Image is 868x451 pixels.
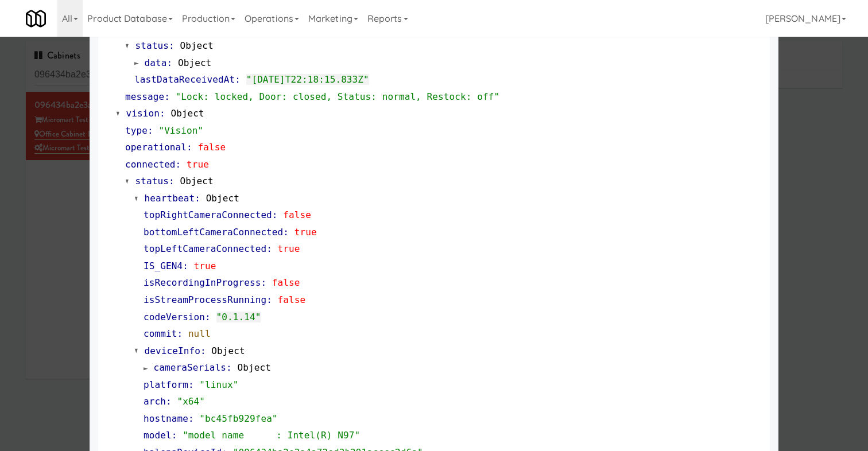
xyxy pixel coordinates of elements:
[144,227,283,238] span: bottomLeftCameraConnected
[145,345,200,356] span: deviceInfo
[160,108,165,119] span: :
[125,125,148,136] span: type
[246,74,369,85] span: "[DATE]T22:18:15.833Z"
[211,345,245,356] span: Object
[170,108,204,119] span: Object
[178,57,211,68] span: Object
[166,57,172,68] span: :
[278,294,306,305] span: false
[198,142,226,153] span: false
[187,142,192,153] span: :
[238,362,271,373] span: Object
[169,176,175,186] span: :
[126,108,160,119] span: vision
[188,379,194,390] span: :
[144,413,188,424] span: hostname
[125,142,187,153] span: operational
[283,209,311,220] span: false
[26,9,46,29] img: Micromart
[158,125,203,136] span: "Vision"
[272,277,300,288] span: false
[261,277,266,288] span: :
[278,243,300,254] span: true
[144,396,166,407] span: arch
[188,413,194,424] span: :
[164,91,170,102] span: :
[148,125,153,136] span: :
[176,91,500,102] span: "Lock: locked, Door: closed, Status: normal, Restock: off"
[266,243,272,254] span: :
[144,243,266,254] span: topLeftCameraConnected
[145,57,167,68] span: data
[216,312,261,322] span: "0.1.14"
[135,40,169,51] span: status
[169,40,175,51] span: :
[135,176,169,186] span: status
[145,193,195,204] span: heartbeat
[180,40,213,51] span: Object
[183,261,188,271] span: :
[177,396,205,407] span: "x64"
[144,294,266,305] span: isStreamProcessRunning
[176,159,181,170] span: :
[294,227,317,238] span: true
[199,379,238,390] span: "linux"
[154,362,227,373] span: cameraSerials
[134,74,235,85] span: lastDataReceivedAt
[235,74,241,85] span: :
[183,430,360,441] span: "model name : Intel(R) N97"
[194,261,216,271] span: true
[199,413,277,424] span: "bc45fb929fea"
[166,396,172,407] span: :
[172,430,177,441] span: :
[144,277,261,288] span: isRecordingInProgress
[187,159,209,170] span: true
[177,328,183,339] span: :
[144,312,205,322] span: codeVersion
[205,312,211,322] span: :
[283,227,289,238] span: :
[272,209,278,220] span: :
[144,430,172,441] span: model
[226,362,232,373] span: :
[200,345,206,356] span: :
[206,193,239,204] span: Object
[144,261,183,271] span: IS_GEN4
[125,91,164,102] span: message
[144,379,188,390] span: platform
[180,176,213,186] span: Object
[144,209,272,220] span: topRightCameraConnected
[188,328,211,339] span: null
[125,159,176,170] span: connected
[195,193,200,204] span: :
[144,328,177,339] span: commit
[266,294,272,305] span: :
